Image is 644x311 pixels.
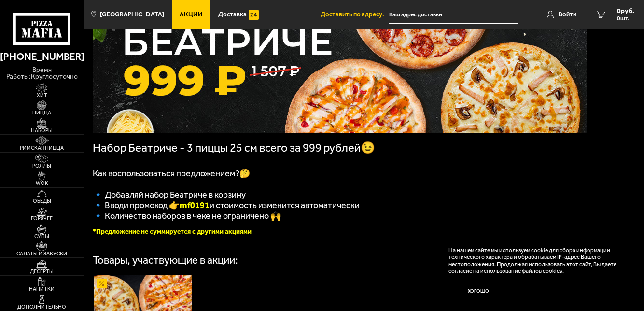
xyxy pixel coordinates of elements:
span: Акции [180,11,203,17]
span: 0 руб. [617,8,634,14]
span: 🔹 Добавляй набор Беатриче в корзину [93,189,246,200]
p: На нашем сайте мы используем cookie для сбора информации технического характера и обрабатываем IP... [448,247,622,275]
span: Войти [559,11,576,17]
input: Ваш адрес доставки [389,6,518,24]
div: Товары, участвующие в акции: [93,255,238,266]
span: Доставка [218,11,247,17]
font: *Предложение не суммируется с другими акциями [93,227,252,236]
span: 0 шт. [617,15,634,21]
img: Акционный [97,279,107,289]
span: [GEOGRAPHIC_DATA] [100,11,164,17]
span: Доставить по адресу: [321,11,389,17]
span: Как воспользоваться предложением?🤔 [93,168,250,179]
b: mf0191 [180,200,210,211]
button: Хорошо [448,281,509,301]
span: 🔹 Вводи промокод 👉 и стоимость изменится автоматически [93,200,360,211]
img: 15daf4d41897b9f0e9f617042186c801.svg [249,10,259,20]
span: 🔹 Количество наборов в чеке не ограничено 🙌 [93,211,281,221]
span: Набор Беатриче - 3 пиццы 25 см всего за 999 рублей😉 [93,141,375,155]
